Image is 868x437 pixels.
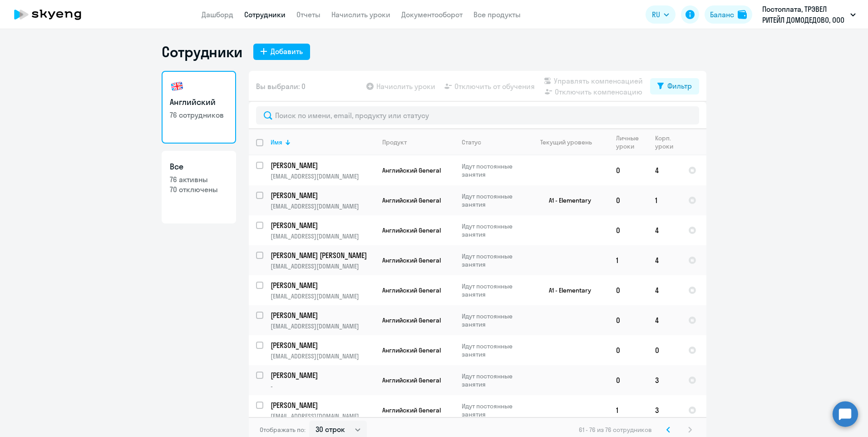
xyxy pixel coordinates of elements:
td: 3 [648,395,681,425]
div: Фильтр [667,80,692,91]
h3: Все [170,161,228,173]
button: Постоплата, ТРЭВЕЛ РИТЕЙЛ ДОМОДЕДОВО, ООО [758,4,860,25]
p: [EMAIL_ADDRESS][DOMAIN_NAME] [271,292,375,300]
span: Английский General [382,406,441,414]
div: Баланс [710,9,734,20]
a: Отчеты [296,10,321,19]
div: Текущий уровень [532,138,608,146]
p: [PERSON_NAME] [271,400,373,410]
a: [PERSON_NAME] [271,220,375,230]
span: Английский General [382,286,441,294]
p: [PERSON_NAME] [271,190,373,200]
td: 4 [648,245,681,275]
a: Начислить уроки [331,10,390,19]
a: [PERSON_NAME] [271,340,375,350]
a: [PERSON_NAME] [271,310,375,320]
input: Поиск по имени, email, продукту или статусу [256,106,699,124]
div: Текущий уровень [540,138,592,146]
div: Корп. уроки [655,134,673,150]
a: Все продукты [473,10,521,19]
span: RU [652,9,660,20]
span: 61 - 76 из 76 сотрудников [579,426,652,434]
td: 0 [609,365,648,395]
div: Продукт [382,138,454,146]
td: 0 [609,185,648,215]
div: Продукт [382,138,407,146]
p: [PERSON_NAME] [271,160,373,170]
div: Личные уроки [616,134,647,150]
p: [EMAIL_ADDRESS][DOMAIN_NAME] [271,412,375,420]
span: Английский General [382,166,441,174]
span: Отображать по: [260,426,306,434]
span: Английский General [382,226,441,234]
p: [PERSON_NAME] [271,280,373,290]
p: Идут постоянные занятия [462,192,524,209]
span: Вы выбрали: 0 [256,81,306,92]
img: balance [738,10,747,19]
a: [PERSON_NAME] [271,160,375,170]
span: Английский General [382,376,441,384]
p: Идут постоянные занятия [462,312,524,328]
p: Идут постоянные занятия [462,402,524,418]
a: Английский76 сотрудников [162,71,236,144]
a: [PERSON_NAME] [271,280,375,290]
p: Постоплата, ТРЭВЕЛ РИТЕЙЛ ДОМОДЕДОВО, ООО [762,4,847,25]
a: [PERSON_NAME] [PERSON_NAME] [271,250,375,260]
div: Имя [271,138,282,146]
a: Документооборот [401,10,463,19]
h3: Английский [170,96,228,108]
p: [EMAIL_ADDRESS][DOMAIN_NAME] [271,352,375,360]
p: [PERSON_NAME] [271,310,373,320]
p: [PERSON_NAME] [271,220,373,230]
button: Фильтр [650,78,699,94]
span: Английский General [382,346,441,354]
td: 0 [609,215,648,245]
td: 4 [648,215,681,245]
p: Идут постоянные занятия [462,222,524,238]
a: Сотрудники [244,10,286,19]
p: [EMAIL_ADDRESS][DOMAIN_NAME] [271,322,375,330]
td: 0 [609,275,648,305]
td: 0 [609,155,648,185]
p: [EMAIL_ADDRESS][DOMAIN_NAME] [271,172,375,180]
div: Корп. уроки [655,134,681,150]
p: [EMAIL_ADDRESS][DOMAIN_NAME] [271,232,375,240]
span: Английский General [382,196,441,204]
button: RU [646,5,676,24]
p: [PERSON_NAME] [271,340,373,350]
span: Английский General [382,256,441,264]
td: A1 - Elementary [524,275,609,305]
div: Имя [271,138,375,146]
td: 1 [648,185,681,215]
td: 0 [609,335,648,365]
td: 1 [609,245,648,275]
div: Статус [462,138,524,146]
a: [PERSON_NAME] [271,400,375,410]
p: Идут постоянные занятия [462,162,524,179]
img: english [170,79,184,94]
a: Дашборд [202,10,233,19]
div: Добавить [271,46,303,57]
p: Идут постоянные занятия [462,252,524,268]
td: 4 [648,275,681,305]
p: Идут постоянные занятия [462,342,524,358]
p: Идут постоянные занятия [462,372,524,388]
a: Все76 активны70 отключены [162,151,236,223]
p: 70 отключены [170,184,228,194]
h1: Сотрудники [162,43,242,61]
p: [EMAIL_ADDRESS][DOMAIN_NAME] [271,202,375,210]
td: 4 [648,155,681,185]
p: Идут постоянные занятия [462,282,524,298]
td: A1 - Elementary [524,185,609,215]
td: 4 [648,305,681,335]
p: [PERSON_NAME] [271,370,373,380]
div: Личные уроки [616,134,639,150]
p: 76 сотрудников [170,110,228,120]
a: [PERSON_NAME] [271,190,375,200]
td: 3 [648,365,681,395]
button: Добавить [253,44,310,60]
button: Балансbalance [705,5,752,24]
p: - [271,382,375,390]
p: 76 активны [170,174,228,184]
